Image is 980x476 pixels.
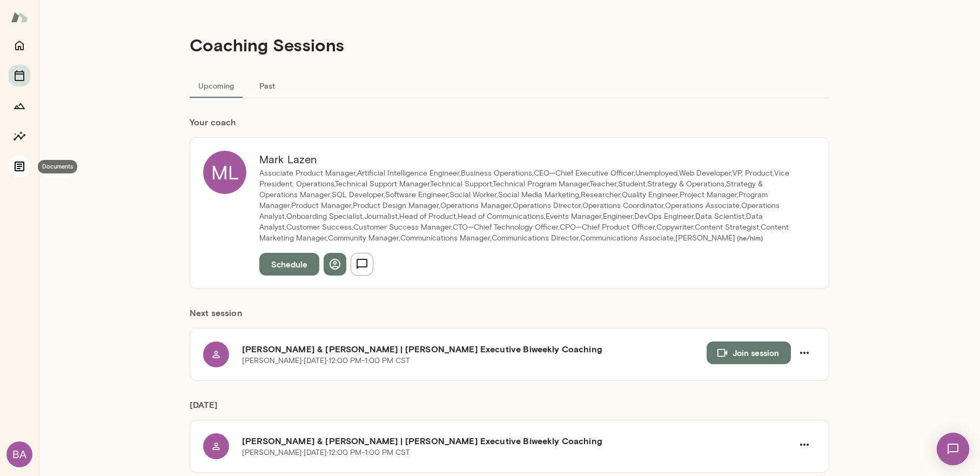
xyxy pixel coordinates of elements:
h6: [PERSON_NAME] & [PERSON_NAME] | [PERSON_NAME] Executive Biweekly Coaching [242,343,707,356]
div: BA [6,441,32,467]
div: ML [203,151,246,194]
div: Documents [38,160,77,173]
button: Growth Plan [9,95,30,117]
h6: Mark Lazen [259,151,803,168]
h4: Coaching Sessions [190,35,344,55]
p: Associate Product Manager,Artificial Intelligence Engineer,Business Operations,CEO—Chief Executiv... [259,168,803,244]
button: Documents [9,156,30,177]
button: Sessions [9,65,30,86]
p: [PERSON_NAME] · [DATE] · 12:00 PM-1:00 PM CST [242,447,410,458]
div: basic tabs example [190,72,829,98]
button: Insights [9,125,30,147]
button: Schedule [259,253,319,276]
h6: Your coach [190,116,829,129]
button: Send message [351,253,373,276]
button: Join session [707,341,791,364]
button: Past [243,72,291,98]
h6: Next session [190,306,829,328]
button: Home [9,35,30,56]
p: [PERSON_NAME] · [DATE] · 12:00 PM-1:00 PM CST [242,356,410,366]
img: Mento [11,7,28,28]
button: View profile [324,253,346,276]
h6: [DATE] [190,398,829,420]
h6: [PERSON_NAME] & [PERSON_NAME] | [PERSON_NAME] Executive Biweekly Coaching [242,434,793,447]
span: ( he/him ) [735,234,763,242]
button: Upcoming [190,72,243,98]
